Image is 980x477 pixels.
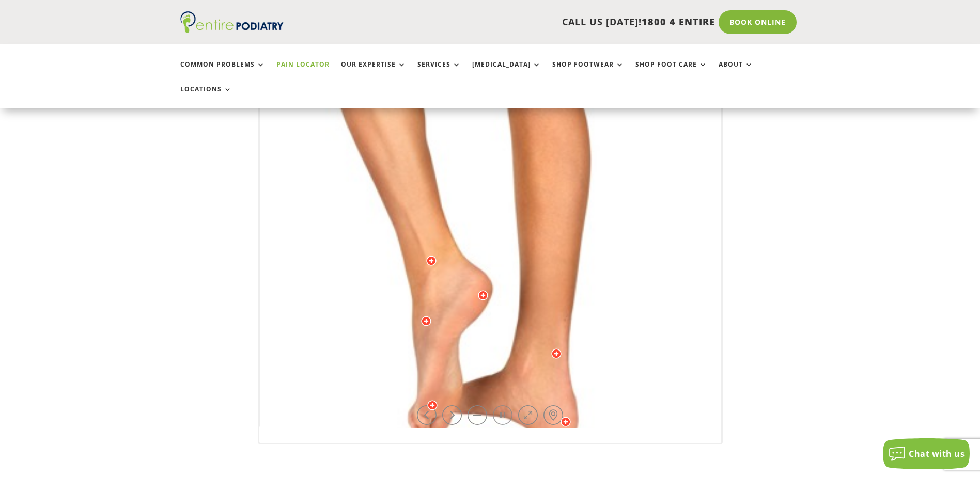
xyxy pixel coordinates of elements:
[493,405,512,425] a: Play / Stop
[442,405,462,425] a: Rotate right
[552,61,624,83] a: Shop Footwear
[468,405,487,425] a: Zoom in / out
[417,405,437,425] a: Rotate left
[341,61,406,83] a: Our Expertise
[417,61,461,83] a: Services
[180,25,284,35] a: Entire Podiatry
[909,448,965,459] span: Chat with us
[518,405,538,425] a: Full Screen on / off
[276,61,330,83] a: Pain Locator
[719,10,797,34] a: Book Online
[180,61,265,83] a: Common Problems
[180,11,284,33] img: logo (1)
[472,61,541,83] a: [MEDICAL_DATA]
[642,15,715,28] span: 1800 4 ENTIRE
[180,86,232,108] a: Locations
[543,405,563,425] a: Hot-spots on / off
[635,61,707,83] a: Shop Foot Care
[883,438,970,469] button: Chat with us
[719,61,753,83] a: About
[323,15,715,29] p: CALL US [DATE]!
